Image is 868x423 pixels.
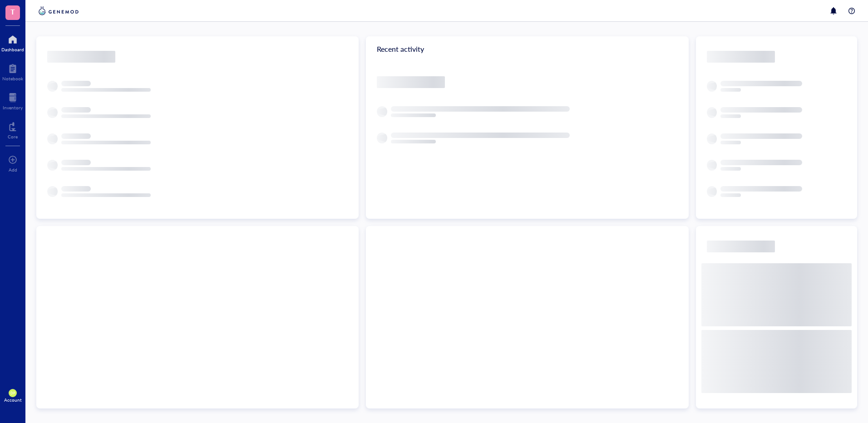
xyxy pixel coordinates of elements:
div: Core [8,134,18,139]
div: Inventory [3,105,23,110]
div: Account [4,397,22,403]
span: T [10,6,15,17]
a: Inventory [3,90,23,110]
div: Notebook [2,76,23,81]
a: Dashboard [1,32,24,52]
div: Dashboard [1,47,24,52]
div: Recent activity [366,36,688,62]
a: Core [8,119,18,139]
a: Notebook [2,61,23,81]
img: genemod-logo [36,5,81,16]
div: Add [9,167,17,172]
span: DP [10,391,15,395]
